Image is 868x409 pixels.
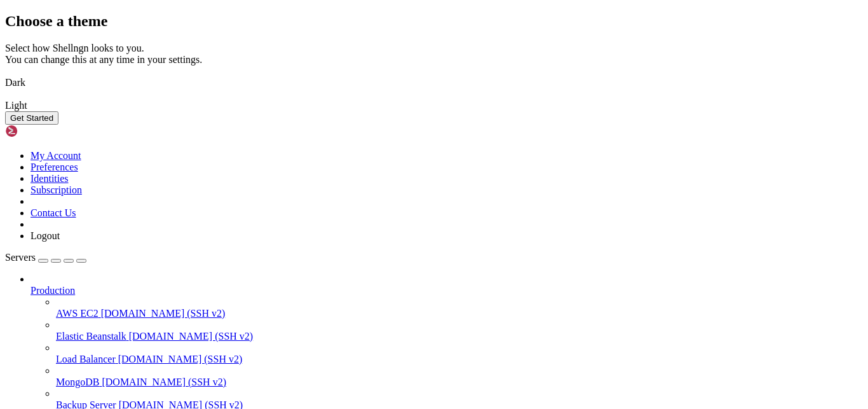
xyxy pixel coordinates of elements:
span: [DOMAIN_NAME] (SSH v2) [102,377,226,387]
span: Production [31,285,75,296]
div: Select how Shellngn looks to you. You can change this at any time in your settings. [5,43,863,66]
li: MongoDB [DOMAIN_NAME] (SSH v2) [56,365,863,388]
span: Servers [5,252,36,263]
span: [DOMAIN_NAME] (SSH v2) [118,354,243,364]
a: Load Balancer [DOMAIN_NAME] (SSH v2) [56,354,863,365]
a: Elastic Beanstalk [DOMAIN_NAME] (SSH v2) [56,331,863,342]
img: Shellngn [5,125,78,137]
a: Servers [5,252,86,263]
div: Dark [5,77,863,88]
button: Get Started [5,111,58,125]
a: Production [31,285,863,296]
li: Elastic Beanstalk [DOMAIN_NAME] (SSH v2) [56,319,863,342]
span: Load Balancer [56,354,116,364]
a: Contact Us [31,207,76,218]
span: Elastic Beanstalk [56,331,126,342]
span: AWS EC2 [56,308,98,319]
a: Subscription [31,184,82,195]
div: Light [5,100,863,111]
li: AWS EC2 [DOMAIN_NAME] (SSH v2) [56,296,863,319]
li: Load Balancer [DOMAIN_NAME] (SSH v2) [56,342,863,365]
a: Preferences [31,162,78,172]
span: [DOMAIN_NAME] (SSH v2) [101,308,226,319]
a: MongoDB [DOMAIN_NAME] (SSH v2) [56,377,863,388]
span: MongoDB [56,377,99,387]
a: Identities [31,173,69,184]
a: AWS EC2 [DOMAIN_NAME] (SSH v2) [56,308,863,319]
span: [DOMAIN_NAME] (SSH v2) [129,331,254,342]
a: Logout [31,230,60,241]
h2: Choose a theme [5,13,863,30]
a: My Account [31,150,81,161]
